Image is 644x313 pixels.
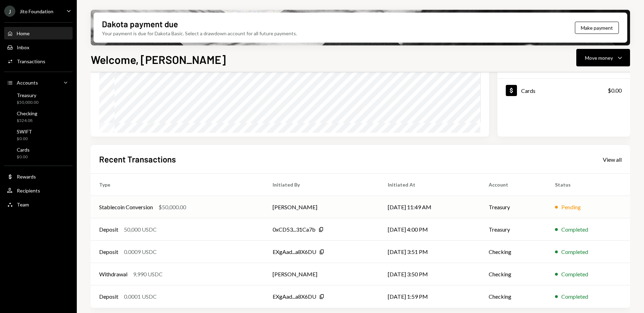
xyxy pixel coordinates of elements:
[480,174,546,196] th: Account
[4,145,73,161] a: Cards$0.00
[17,147,30,153] div: Cards
[17,30,30,36] div: Home
[379,263,481,285] td: [DATE] 3:50 PM
[17,188,40,194] div: Recipients
[17,80,38,86] div: Accounts
[585,54,613,61] div: Move money
[99,153,176,165] h2: Recent Transactions
[379,285,481,308] td: [DATE] 1:59 PM
[4,170,73,183] a: Rewards
[480,218,546,241] td: Treasury
[91,52,226,66] h1: Welcome, [PERSON_NAME]
[4,90,73,107] a: Treasury$50,000.00
[17,154,30,160] div: $0.00
[480,285,546,308] td: Checking
[575,22,619,34] button: Make payment
[99,292,118,301] div: Deposit
[158,203,186,211] div: $50,000.00
[17,202,29,208] div: Team
[4,184,73,197] a: Recipients
[102,30,297,37] div: Your payment is due for Dakota Basic. Select a drawdown account for all future payments.
[20,8,53,14] div: Jito Foundation
[4,76,73,89] a: Accounts
[521,87,535,94] div: Cards
[17,100,38,105] div: $50,000.00
[603,155,622,163] a: View all
[4,198,73,211] a: Team
[497,79,630,102] a: Cards$0.00
[480,241,546,263] td: Checking
[99,225,118,234] div: Deposit
[379,241,481,263] td: [DATE] 3:51 PM
[561,203,581,211] div: Pending
[17,118,37,124] div: $524.08
[561,292,588,301] div: Completed
[124,292,157,301] div: 0.0001 USDC
[4,6,15,17] div: J
[99,270,127,278] div: Withdrawal
[17,110,37,116] div: Checking
[576,49,630,66] button: Move money
[17,44,29,50] div: Inbox
[561,225,588,234] div: Completed
[603,156,622,163] div: View all
[273,248,316,256] div: EXgAad...a8X6DU
[17,129,32,134] div: SWIFT
[102,18,178,30] div: Dakota payment due
[379,196,481,218] td: [DATE] 11:49 AM
[561,248,588,256] div: Completed
[480,196,546,218] td: Treasury
[4,55,73,67] a: Transactions
[17,58,45,64] div: Transactions
[547,174,630,196] th: Status
[379,174,481,196] th: Initiated At
[273,292,316,301] div: EXgAad...a8X6DU
[264,263,379,285] td: [PERSON_NAME]
[4,27,73,39] a: Home
[264,174,379,196] th: Initiated By
[99,203,153,211] div: Stablecoin Conversion
[17,136,32,142] div: $0.00
[379,218,481,241] td: [DATE] 4:00 PM
[17,174,36,180] div: Rewards
[4,108,73,125] a: Checking$524.08
[608,86,622,95] div: $0.00
[17,92,38,98] div: Treasury
[99,248,118,256] div: Deposit
[124,225,157,234] div: 50,000 USDC
[264,196,379,218] td: [PERSON_NAME]
[4,41,73,53] a: Inbox
[133,270,163,278] div: 9,990 USDC
[561,270,588,278] div: Completed
[273,225,316,234] div: 0xCD53...31Ca7b
[124,248,157,256] div: 0.0009 USDC
[480,263,546,285] td: Checking
[91,174,264,196] th: Type
[4,126,73,143] a: SWIFT$0.00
